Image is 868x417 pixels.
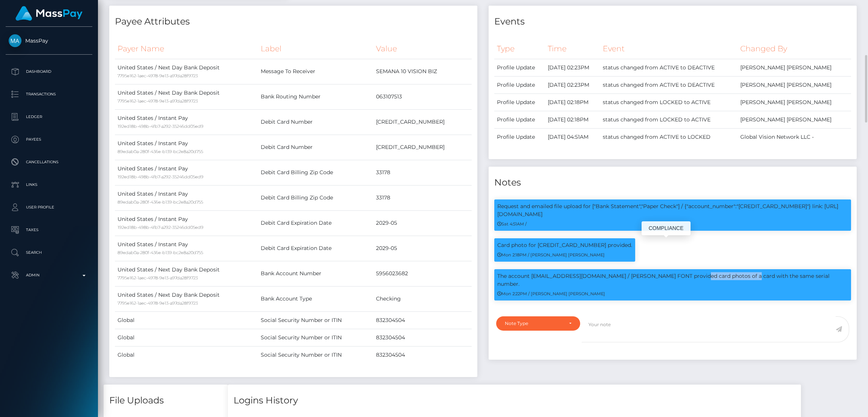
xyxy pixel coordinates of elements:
[494,38,545,59] th: Type
[497,202,848,218] p: Request and emailed file upload for ["Bank Statement","Paper Check"] / {"account_number":"[CREDIT...
[258,135,373,160] td: Debit Card Number
[373,210,472,236] td: 2029-05
[373,38,472,59] th: Value
[258,84,373,109] td: Bank Routing Number
[738,76,851,94] td: [PERSON_NAME] [PERSON_NAME]
[258,329,373,346] td: Social Security Number or ITIN
[373,236,472,261] td: 2029-05
[258,286,373,311] td: Bank Account Type
[600,128,738,146] td: status changed from ACTIVE to LOCKED
[545,76,600,94] td: [DATE] 02:23PM
[115,135,258,160] td: United States / Instant Pay
[118,174,203,179] small: 192ed18b-498b-4fb7-a292-35246dd05ed9
[545,111,600,128] td: [DATE] 02:18PM
[6,62,92,81] a: Dashboard
[373,109,472,135] td: [CREDIT_CARD_NUMBER]
[545,38,600,59] th: Time
[496,316,580,331] button: Note Type
[9,224,89,236] p: Taxes
[6,221,92,239] a: Taxes
[9,247,89,258] p: Search
[600,111,738,128] td: status changed from LOCKED to ACTIVE
[6,130,92,149] a: Payees
[497,241,632,249] p: Card photo for [CREDIT_CARD_NUMBER] provided.
[9,270,89,281] p: Admin
[118,98,198,104] small: 7795e162-1aec-4978-9e13-a97da28f9723
[494,59,545,76] td: Profile Update
[738,59,851,76] td: [PERSON_NAME] [PERSON_NAME]
[115,210,258,236] td: United States / Instant Pay
[373,311,472,329] td: 832304504
[373,329,472,346] td: 832304504
[494,128,545,146] td: Profile Update
[258,59,373,84] td: Message To Receiver
[505,320,563,327] div: Note Type
[118,250,203,255] small: 89edab0a-280f-436e-b139-bc2e8a20d755
[373,346,472,363] td: 832304504
[6,266,92,285] a: Admin
[497,291,605,296] small: Mon 2:22PM / [PERSON_NAME] [PERSON_NAME]
[118,275,198,281] small: 7795e162-1aec-4978-9e13-a97da28f9723
[109,394,222,407] h4: File Uploads
[373,185,472,210] td: 33178
[258,109,373,135] td: Debit Card Number
[6,153,92,172] a: Cancellations
[15,6,83,21] img: MassPay Logo
[9,202,89,213] p: User Profile
[115,109,258,135] td: United States / Instant Pay
[115,59,258,84] td: United States / Next Day Bank Deposit
[545,128,600,146] td: [DATE] 04:51AM
[642,221,691,235] div: COMPLIANCE
[115,311,258,329] td: Global
[494,176,851,189] h4: Notes
[373,286,472,311] td: Checking
[9,89,89,100] p: Transactions
[494,15,851,28] h4: Events
[9,156,89,168] p: Cancellations
[373,261,472,286] td: 5956023682
[600,59,738,76] td: status changed from ACTIVE to DEACTIVE
[115,84,258,109] td: United States / Next Day Bank Deposit
[258,210,373,236] td: Debit Card Expiration Date
[115,236,258,261] td: United States / Instant Pay
[258,185,373,210] td: Debit Card Billing Zip Code
[118,199,203,205] small: 89edab0a-280f-436e-b139-bc2e8a20d755
[118,124,203,129] small: 192ed18b-498b-4fb7-a292-35246dd05ed9
[497,221,527,227] small: Sat 4:51AM /
[6,198,92,217] a: User Profile
[9,111,89,123] p: Ledger
[258,346,373,363] td: Social Security Number or ITIN
[373,84,472,109] td: 063107513
[9,34,21,47] img: MassPay
[738,94,851,111] td: [PERSON_NAME] [PERSON_NAME]
[545,94,600,111] td: [DATE] 02:18PM
[494,111,545,128] td: Profile Update
[6,243,92,262] a: Search
[497,252,605,258] small: Mon 2:18PM / [PERSON_NAME] [PERSON_NAME]
[118,300,198,306] small: 7795e162-1aec-4978-9e13-a97da28f9723
[738,38,851,59] th: Changed By
[258,236,373,261] td: Debit Card Expiration Date
[9,134,89,145] p: Payees
[115,38,258,59] th: Payer Name
[118,73,198,78] small: 7795e162-1aec-4978-9e13-a97da28f9723
[373,135,472,160] td: [CREDIT_CARD_NUMBER]
[118,225,203,230] small: 192ed18b-498b-4fb7-a292-35246dd05ed9
[545,59,600,76] td: [DATE] 02:23PM
[115,15,472,28] h4: Payee Attributes
[6,175,92,194] a: Links
[6,37,92,44] span: MassPay
[600,94,738,111] td: status changed from LOCKED to ACTIVE
[258,261,373,286] td: Bank Account Number
[258,38,373,59] th: Label
[6,107,92,126] a: Ledger
[115,261,258,286] td: United States / Next Day Bank Deposit
[497,272,848,288] p: The account [EMAIL_ADDRESS][DOMAIN_NAME] / [PERSON_NAME] FONT provided card photos of a card with...
[9,66,89,77] p: Dashboard
[118,149,203,154] small: 89edab0a-280f-436e-b139-bc2e8a20d755
[494,76,545,94] td: Profile Update
[258,311,373,329] td: Social Security Number or ITIN
[6,85,92,104] a: Transactions
[9,179,89,190] p: Links
[115,346,258,363] td: Global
